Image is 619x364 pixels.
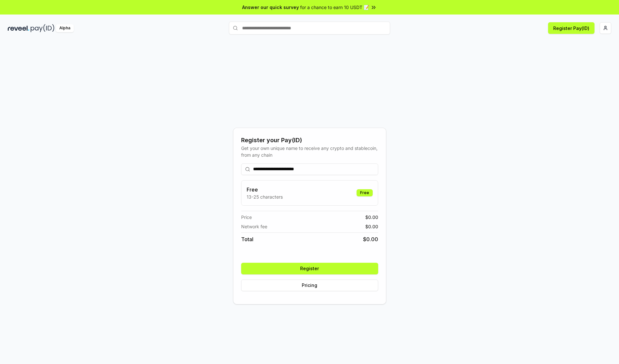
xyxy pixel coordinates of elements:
[247,186,283,193] h3: Free
[56,24,74,32] div: Alpha
[241,136,378,145] div: Register your Pay(ID)
[31,24,54,32] img: pay_id
[241,263,378,274] button: Register
[365,214,378,221] span: $ 0.00
[548,22,594,34] button: Register Pay(ID)
[242,4,299,11] span: Answer our quick survey
[241,235,253,243] span: Total
[357,189,373,196] div: Free
[363,235,378,243] span: $ 0.00
[300,4,369,11] span: for a chance to earn 10 USDT 📝
[8,24,29,32] img: reveel_dark
[241,223,267,230] span: Network fee
[365,223,378,230] span: $ 0.00
[241,280,378,291] button: Pricing
[241,214,252,221] span: Price
[247,193,283,200] p: 13-25 characters
[241,145,378,158] div: Get your own unique name to receive any crypto and stablecoin, from any chain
